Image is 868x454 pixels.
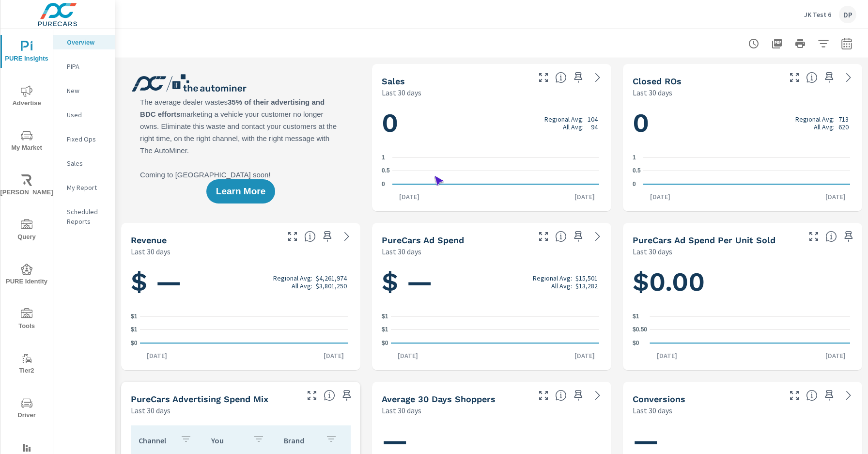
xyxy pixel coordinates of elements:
h5: Sales [382,76,405,86]
text: 0 [633,181,636,188]
p: All Avg: [551,282,572,290]
p: 94 [591,123,598,131]
h1: 0 [382,107,602,140]
p: [DATE] [819,192,852,202]
text: $0 [633,340,639,346]
a: See more details in report [339,229,355,244]
button: Select Date Range [837,34,856,53]
span: Learn More [216,187,265,196]
p: Regional Avg: [533,274,572,282]
span: Save this to your personalized report [841,229,856,244]
span: Save this to your personalized report [571,70,586,85]
div: New [53,83,115,98]
p: [DATE] [140,351,174,360]
p: [DATE] [819,351,852,360]
p: Sales [67,158,107,168]
p: Channel [139,436,172,445]
div: My Report [53,180,115,195]
text: $1 [382,313,388,320]
p: [DATE] [643,192,677,202]
p: Last 30 days [633,87,672,98]
h1: $0.00 [633,266,852,298]
p: [DATE] [568,192,602,202]
span: Total cost of media for all PureCars channels for the selected dealership group over the selected... [555,231,567,242]
text: 0.5 [382,168,390,174]
span: Save this to your personalized report [320,229,335,244]
p: 713 [838,115,849,123]
p: [DATE] [650,351,684,360]
span: Total sales revenue over the selected date range. [Source: This data is sourced from the dealer’s... [304,231,316,242]
p: You [211,436,245,445]
text: 0.5 [633,168,641,174]
p: PIPA [67,62,107,71]
span: Driver [3,397,50,421]
text: 1 [633,154,636,161]
div: DP [839,6,856,23]
p: $4,261,974 [316,274,347,282]
button: Make Fullscreen [304,388,320,403]
p: New [67,86,107,95]
p: [DATE] [568,351,602,360]
p: Regional Avg: [544,115,584,123]
h5: PureCars Advertising Spend Mix [131,394,268,404]
p: Overview [67,37,107,47]
h5: Closed ROs [633,76,682,86]
p: Fixed Ops [67,134,107,144]
text: $1 [131,313,138,320]
h5: PureCars Ad Spend Per Unit Sold [633,235,775,245]
span: A rolling 30 day total of daily Shoppers on the dealership website, averaged over the selected da... [555,390,567,401]
p: Last 30 days [633,405,672,416]
p: JK Test 6 [804,10,831,19]
p: Regional Avg: [795,115,835,123]
button: Learn More [206,179,275,204]
p: My Report [67,183,107,192]
div: Sales [53,156,115,171]
span: This table looks at how you compare to the amount of budget you spend per channel as opposed to y... [324,390,335,401]
button: "Export Report to PDF" [767,34,787,53]
span: PURE Identity [3,264,50,287]
text: $1 [382,327,388,333]
div: Scheduled Reports [53,204,115,229]
p: All Avg: [292,282,312,290]
span: Save this to your personalized report [821,70,837,85]
span: Average cost of advertising per each vehicle sold at the dealer over the selected date range. The... [825,231,837,242]
text: $0.50 [633,327,647,333]
span: Number of Repair Orders Closed by the selected dealership group over the selected time range. [So... [806,72,818,83]
span: Query [3,219,50,243]
p: [DATE] [392,192,426,202]
button: Make Fullscreen [806,229,821,244]
a: See more details in report [590,70,605,85]
text: $1 [633,313,639,320]
span: Save this to your personalized report [571,229,586,244]
p: 620 [838,123,849,131]
div: Fixed Ops [53,132,115,146]
p: Last 30 days [633,246,672,257]
div: Overview [53,35,115,49]
span: My Market [3,130,50,154]
div: Used [53,108,115,122]
button: Make Fullscreen [285,229,300,244]
p: $13,282 [575,282,598,290]
p: [DATE] [317,351,351,360]
p: Last 30 days [131,405,170,416]
p: Brand [284,436,318,445]
span: Save this to your personalized report [339,388,355,403]
a: See more details in report [590,229,605,244]
button: Make Fullscreen [787,70,802,85]
p: $3,801,250 [316,282,347,290]
p: Last 30 days [131,246,170,257]
span: [PERSON_NAME] [3,174,50,198]
text: $0 [131,340,138,346]
a: See more details in report [841,70,856,85]
span: Advertise [3,85,50,109]
h1: $ — [131,266,351,298]
span: PURE Insights [3,41,50,64]
a: See more details in report [590,388,605,403]
span: Save this to your personalized report [571,388,586,403]
button: Make Fullscreen [536,229,551,244]
p: [DATE] [391,351,425,360]
p: All Avg: [563,123,584,131]
h5: Revenue [131,235,167,245]
button: Print Report [790,34,810,53]
h5: PureCars Ad Spend [382,235,464,245]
